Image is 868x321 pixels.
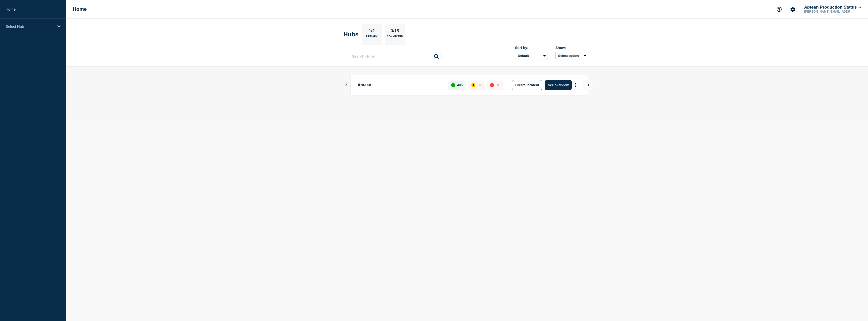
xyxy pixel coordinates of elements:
[346,51,442,61] input: Search Hubs
[367,29,377,35] p: 1/2
[389,29,401,35] p: 3/15
[555,46,588,50] div: Show:
[345,83,347,87] button: Show Connected Hubs
[457,83,463,87] p: 485
[451,83,455,87] div: up
[512,80,542,90] button: Create incident
[545,80,572,90] button: See overview
[6,24,54,29] p: Select Hub
[515,52,548,60] select: Sort by
[73,6,87,12] h1: Home
[358,80,443,90] p: Aptean
[573,80,579,90] button: More actions
[515,46,548,50] div: Sort by:
[774,4,784,15] button: Support
[803,10,856,13] p: [PERSON_NAME][EMAIL_ADDRESS][PERSON_NAME][DOMAIN_NAME]
[366,35,377,40] p: Primary
[583,80,593,90] button: View
[497,83,499,87] p: 0
[555,52,588,60] button: Select option
[387,35,403,40] p: Connected
[343,31,359,38] h2: Hubs
[788,4,798,15] button: Account settings
[479,83,480,87] p: 0
[803,5,862,10] button: Aptean Production Status
[490,83,494,87] div: down
[471,83,475,87] div: affected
